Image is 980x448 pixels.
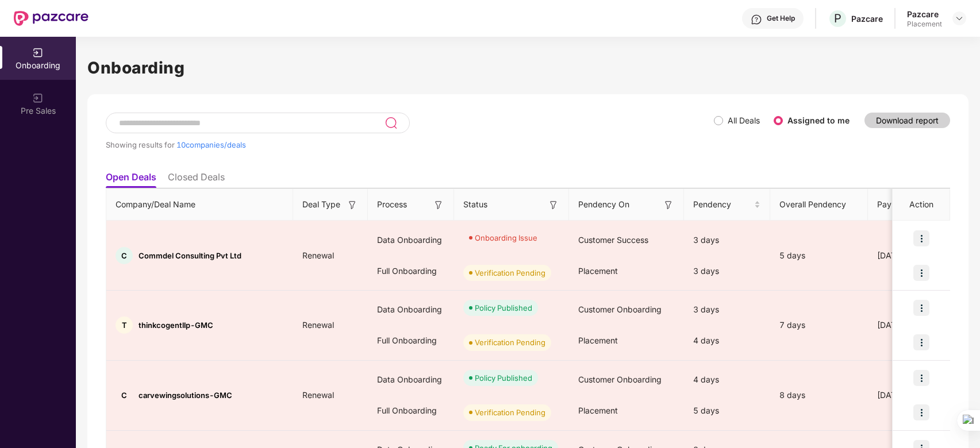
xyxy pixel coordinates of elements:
[368,325,454,356] div: Full Onboarding
[293,320,343,330] span: Renewal
[907,9,942,20] div: Pazcare
[463,198,487,211] span: Status
[293,250,343,260] span: Renewal
[751,14,762,25] img: svg+xml;base64,PHN2ZyBpZD0iSGVscC0zMngzMiIgeG1sbnM9Imh0dHA6Ly93d3cudzMub3JnLzIwMDAvc3ZnIiB3aWR0aD...
[913,404,929,420] img: icon
[578,405,618,415] span: Placement
[864,113,950,128] button: Download report
[684,189,770,221] th: Pendency
[139,320,213,330] span: thinkcogentllp-GMC
[475,232,537,244] div: Onboarding Issue
[834,11,841,25] span: P
[578,266,618,276] span: Placement
[106,140,714,149] div: Showing results for
[663,199,674,211] img: svg+xml;base64,PHN2ZyB3aWR0aD0iMTYiIGhlaWdodD0iMTYiIHZpZXdCb3g9IjAgMCAxNiAxNiIgZmlsbD0ibm9uZSIgeG...
[787,115,850,125] label: Assigned to me
[168,171,225,188] li: Closed Deals
[475,267,545,279] div: Verification Pending
[368,294,454,325] div: Data Onboarding
[868,189,954,221] th: Payment Done
[578,198,629,211] span: Pendency On
[578,374,662,384] span: Customer Onboarding
[139,391,232,400] span: carvewingsolutions-GMC
[106,171,156,188] li: Open Deals
[684,364,770,395] div: 4 days
[293,390,343,400] span: Renewal
[302,198,340,211] span: Deal Type
[87,55,969,80] h1: Onboarding
[913,230,929,246] img: icon
[684,256,770,287] div: 3 days
[32,47,44,59] img: svg+xml;base64,PHN2ZyB3aWR0aD0iMjAiIGhlaWdodD0iMjAiIHZpZXdCb3g9IjAgMCAyMCAyMCIgZmlsbD0ibm9uZSIgeG...
[913,334,929,350] img: icon
[955,14,964,23] img: svg+xml;base64,PHN2ZyBpZD0iRHJvcGRvd24tMzJ4MzIiIHhtbG5zPSJodHRwOi8vd3d3LnczLm9yZy8yMDAwL3N2ZyIgd2...
[913,300,929,316] img: icon
[578,235,648,245] span: Customer Success
[548,199,559,211] img: svg+xml;base64,PHN2ZyB3aWR0aD0iMTYiIGhlaWdodD0iMTYiIHZpZXdCb3g9IjAgMCAxNiAxNiIgZmlsbD0ibm9uZSIgeG...
[385,116,398,130] img: svg+xml;base64,PHN2ZyB3aWR0aD0iMjQiIGhlaWdodD0iMjUiIHZpZXdCb3g9IjAgMCAyNCAyNSIgZmlsbD0ibm9uZSIgeG...
[684,225,770,256] div: 3 days
[578,304,662,314] span: Customer Onboarding
[684,294,770,325] div: 3 days
[116,316,133,334] div: T
[32,92,44,104] img: svg+xml;base64,PHN2ZyB3aWR0aD0iMjAiIGhlaWdodD0iMjAiIHZpZXdCb3g9IjAgMCAyMCAyMCIgZmlsbD0ibm9uZSIgeG...
[877,198,936,211] span: Payment Done
[116,387,133,404] div: C
[106,189,293,221] th: Company/Deal Name
[377,198,407,211] span: Process
[893,189,950,221] th: Action
[14,11,89,26] img: New Pazcare Logo
[913,265,929,281] img: icon
[116,247,133,264] div: C
[770,389,868,401] div: 8 days
[907,20,942,29] div: Placement
[770,189,868,221] th: Overall Pendency
[433,199,444,211] img: svg+xml;base64,PHN2ZyB3aWR0aD0iMTYiIGhlaWdodD0iMTYiIHZpZXdCb3g9IjAgMCAxNiAxNiIgZmlsbD0ibm9uZSIgeG...
[347,199,358,211] img: svg+xml;base64,PHN2ZyB3aWR0aD0iMTYiIGhlaWdodD0iMTYiIHZpZXdCb3g9IjAgMCAxNiAxNiIgZmlsbD0ibm9uZSIgeG...
[368,256,454,287] div: Full Onboarding
[868,249,954,262] div: [DATE]
[578,335,618,345] span: Placement
[368,225,454,256] div: Data Onboarding
[767,14,795,23] div: Get Help
[368,395,454,426] div: Full Onboarding
[684,395,770,426] div: 5 days
[475,372,532,384] div: Policy Published
[176,140,246,149] span: 10 companies/deals
[693,198,752,211] span: Pendency
[475,337,545,348] div: Verification Pending
[868,319,954,331] div: [DATE]
[684,325,770,356] div: 4 days
[139,251,241,260] span: Commdel Consulting Pvt Ltd
[770,249,868,262] div: 5 days
[868,389,954,401] div: [DATE]
[770,319,868,331] div: 7 days
[913,370,929,386] img: icon
[728,115,760,125] label: All Deals
[475,302,532,314] div: Policy Published
[368,364,454,395] div: Data Onboarding
[851,13,883,24] div: Pazcare
[475,407,545,418] div: Verification Pending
